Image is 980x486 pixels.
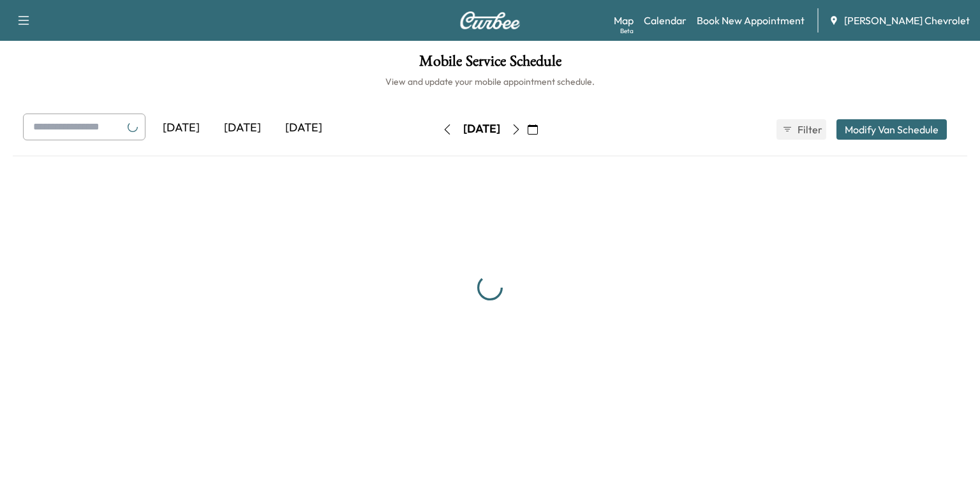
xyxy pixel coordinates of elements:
div: [DATE] [151,114,212,143]
button: Filter [776,119,826,140]
a: Calendar [644,13,687,28]
h1: Mobile Service Schedule [13,54,967,75]
h6: View and update your mobile appointment schedule. [13,75,967,88]
a: Book New Appointment [697,13,805,28]
button: Modify Van Schedule [836,119,947,140]
span: Filter [798,122,820,137]
img: Curbee Logo [459,11,521,29]
div: [DATE] [212,114,273,143]
span: [PERSON_NAME] Chevrolet [844,13,970,28]
div: Beta [620,26,634,36]
a: MapBeta [614,13,634,28]
div: [DATE] [273,114,334,143]
div: [DATE] [463,121,500,137]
